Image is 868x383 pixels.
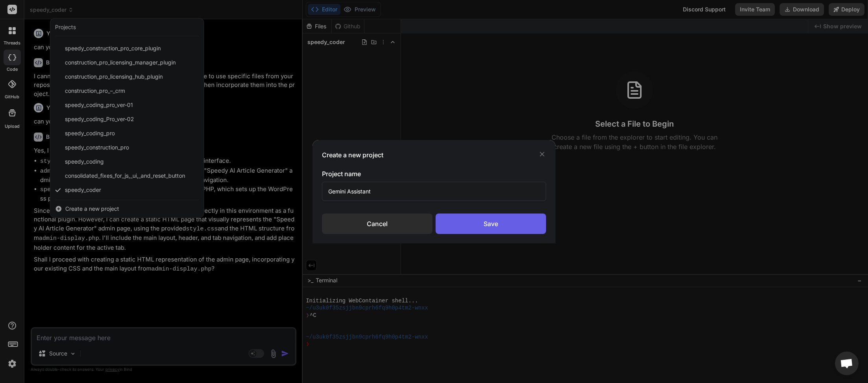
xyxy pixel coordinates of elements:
div: Save [436,214,546,234]
input: Title [322,182,546,201]
div: Cancel [322,214,432,234]
h3: Create a new project [322,150,383,160]
h3: Project name [322,169,546,179]
div: Open chat [835,352,859,375]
